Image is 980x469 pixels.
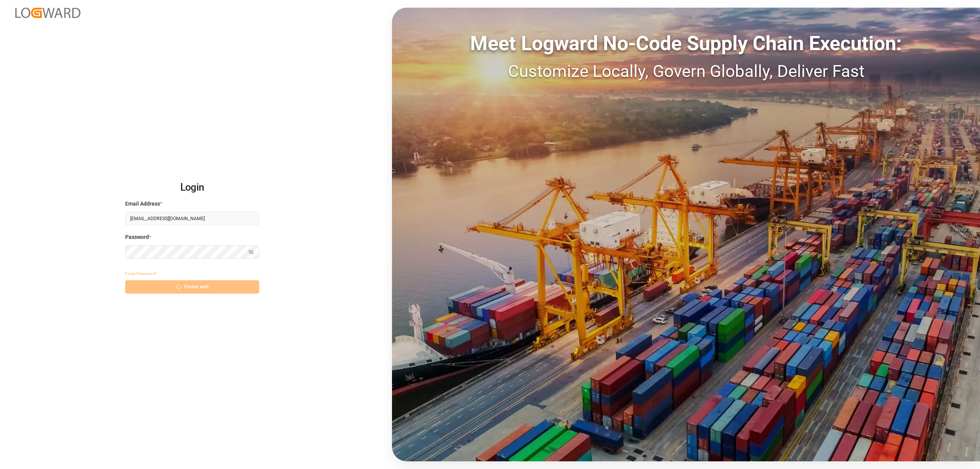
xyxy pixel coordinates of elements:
[125,233,149,241] span: Password
[125,175,259,200] h2: Login
[392,29,980,59] div: Meet Logward No-Code Supply Chain Execution:
[392,59,980,84] div: Customize Locally, Govern Globally, Deliver Fast
[125,200,160,208] span: Email Address
[125,212,259,225] input: Enter your email
[15,8,80,18] img: Logward_new_orange.png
